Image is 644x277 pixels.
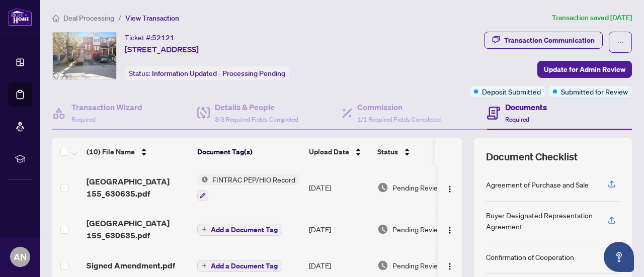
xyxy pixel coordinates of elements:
span: Submitted for Review [561,86,628,97]
div: Transaction Communication [504,32,595,48]
span: Add a Document Tag [211,262,278,269]
span: [GEOGRAPHIC_DATA] 155_630635.pdf [87,175,189,200]
div: Confirmation of Cooperation [486,251,574,262]
img: Status Icon [197,174,208,185]
button: Logo [442,257,458,273]
li: / [118,12,121,24]
span: View Transaction [125,14,179,23]
button: Status IconFINTRAC PEP/HIO Record [197,174,299,201]
div: Ticket #: [125,32,175,43]
button: Update for Admin Review [537,61,632,78]
span: Required [71,116,96,123]
span: (10) File Name [87,146,135,157]
div: Status: [125,66,289,80]
td: [DATE] [305,166,373,209]
img: IMG-W12293762_1.jpg [53,32,116,79]
button: Add a Document Tag [197,223,282,236]
th: Upload Date [305,138,373,166]
span: Signed Amendment.pdf [87,259,175,271]
article: Transaction saved [DATE] [552,12,632,24]
span: Upload Date [309,146,349,157]
img: Document Status [377,260,388,271]
th: Document Tag(s) [193,138,305,166]
span: [STREET_ADDRESS] [125,43,199,55]
img: Logo [446,262,454,270]
span: Required [505,116,529,123]
span: Update for Admin Review [544,61,625,77]
span: Deposit Submitted [482,86,541,97]
button: Logo [442,179,458,196]
button: Add a Document Tag [197,259,282,272]
button: Add a Document Tag [197,260,282,272]
img: Document Status [377,224,388,235]
button: Logo [442,221,458,237]
button: Add a Document Tag [197,224,282,236]
img: Logo [446,226,454,234]
span: plus [202,227,207,232]
h4: Details & People [215,101,298,113]
span: home [52,15,59,22]
span: Pending Review [392,260,443,271]
button: Open asap [604,242,634,272]
span: [GEOGRAPHIC_DATA] 155_630635.pdf [87,217,189,241]
span: Add a Document Tag [211,226,278,233]
img: Logo [446,185,454,193]
td: [DATE] [305,209,373,249]
span: plus [202,263,207,268]
h4: Transaction Wizard [71,101,142,113]
span: 1/1 Required Fields Completed [357,116,441,123]
button: Transaction Communication [484,32,603,49]
img: Document Status [377,182,388,193]
th: (10) File Name [83,138,193,166]
div: Buyer Designated Representation Agreement [486,210,596,232]
span: Document Checklist [486,150,578,164]
th: Status [373,138,459,166]
h4: Commission [357,101,441,113]
span: Deal Processing [63,14,114,23]
img: logo [8,8,32,26]
span: FINTRAC PEP/HIO Record [208,174,299,185]
span: AN [14,250,27,264]
span: 52121 [152,33,175,42]
span: Status [377,146,398,157]
span: Information Updated - Processing Pending [152,69,285,78]
span: Pending Review [392,224,443,235]
span: Pending Review [392,182,443,193]
h4: Documents [505,101,547,113]
div: Agreement of Purchase and Sale [486,179,589,190]
span: ellipsis [617,39,624,46]
span: 3/3 Required Fields Completed [215,116,298,123]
